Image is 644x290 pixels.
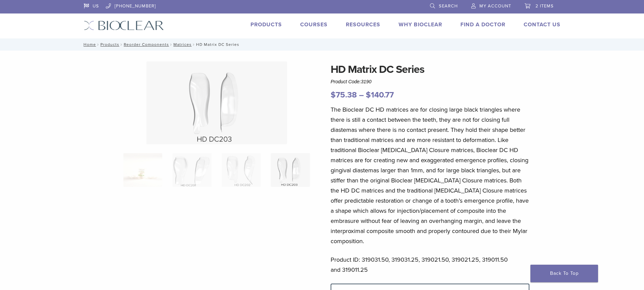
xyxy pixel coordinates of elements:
[251,21,282,28] a: Products
[530,265,598,282] a: Back To Top
[222,153,261,187] img: HD Matrix DC Series - Image 3
[331,255,529,275] p: Product ID: 319031.50, 319031.25, 319021.50, 319021.25, 319011.50 and 319011.25
[439,3,458,9] span: Search
[359,90,364,100] span: –
[119,43,124,46] span: /
[460,21,505,28] a: Find A Doctor
[172,153,211,187] img: HD Matrix DC Series - Image 2
[300,21,328,28] a: Courses
[146,61,287,144] img: HD Matrix DC Series - Image 4
[81,42,96,47] a: Home
[192,43,196,46] span: /
[331,90,336,100] span: $
[100,42,119,47] a: Products
[399,21,442,28] a: Why Bioclear
[173,42,192,47] a: Matrices
[124,42,169,47] a: Reorder Components
[96,43,100,46] span: /
[361,79,372,84] span: 3190
[169,43,173,46] span: /
[535,3,554,9] span: 2 items
[123,153,162,187] img: Anterior-HD-DC-Series-Matrices-324x324.jpg
[271,153,310,187] img: HD Matrix DC Series - Image 4
[479,3,511,9] span: My Account
[524,21,560,28] a: Contact Us
[331,90,357,100] bdi: 75.38
[331,105,529,246] p: The Bioclear DC HD matrices are for closing large black triangles where there is still a contact ...
[366,90,371,100] span: $
[346,21,380,28] a: Resources
[366,90,394,100] bdi: 140.77
[79,38,566,51] nav: HD Matrix DC Series
[84,21,164,30] img: Bioclear
[331,61,529,78] h1: HD Matrix DC Series
[331,79,372,84] span: Product Code:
